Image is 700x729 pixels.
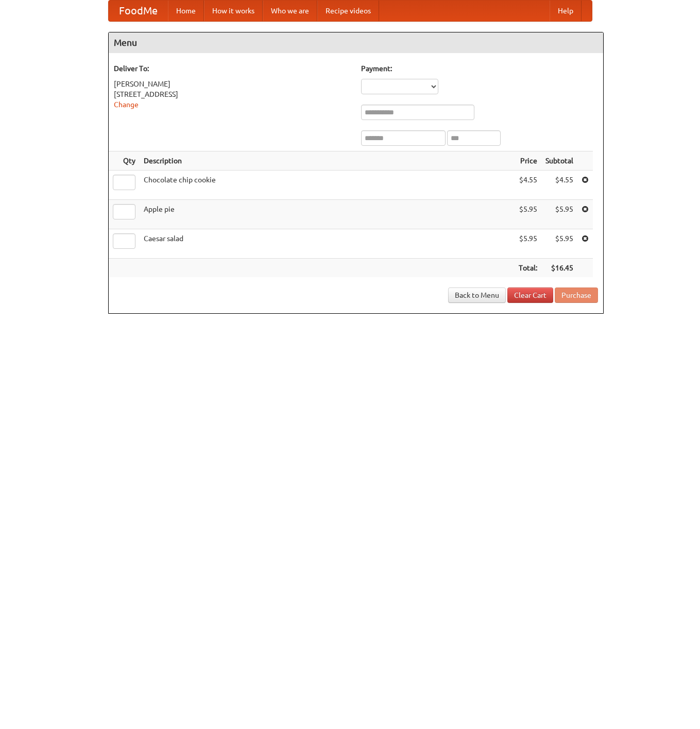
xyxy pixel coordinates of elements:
[168,1,204,21] a: Home
[204,1,263,21] a: How it works
[114,79,351,89] div: [PERSON_NAME]
[448,287,506,303] a: Back to Menu
[109,151,140,171] th: Qty
[507,287,553,303] a: Clear Cart
[555,287,598,303] button: Purchase
[515,259,541,278] th: Total:
[515,229,541,259] td: $5.95
[541,229,577,259] td: $5.95
[114,63,351,74] h5: Deliver To:
[140,200,515,229] td: Apple pie
[317,1,379,21] a: Recipe videos
[541,259,577,278] th: $16.45
[541,151,577,171] th: Subtotal
[541,200,577,229] td: $5.95
[361,63,598,74] h5: Payment:
[515,151,541,171] th: Price
[109,32,603,53] h4: Menu
[114,100,139,109] a: Change
[109,1,168,21] a: FoodMe
[140,151,515,171] th: Description
[515,200,541,229] td: $5.95
[114,89,351,99] div: [STREET_ADDRESS]
[263,1,317,21] a: Who we are
[541,171,577,200] td: $4.55
[515,171,541,200] td: $4.55
[140,229,515,259] td: Caesar salad
[140,171,515,200] td: Chocolate chip cookie
[550,1,582,21] a: Help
